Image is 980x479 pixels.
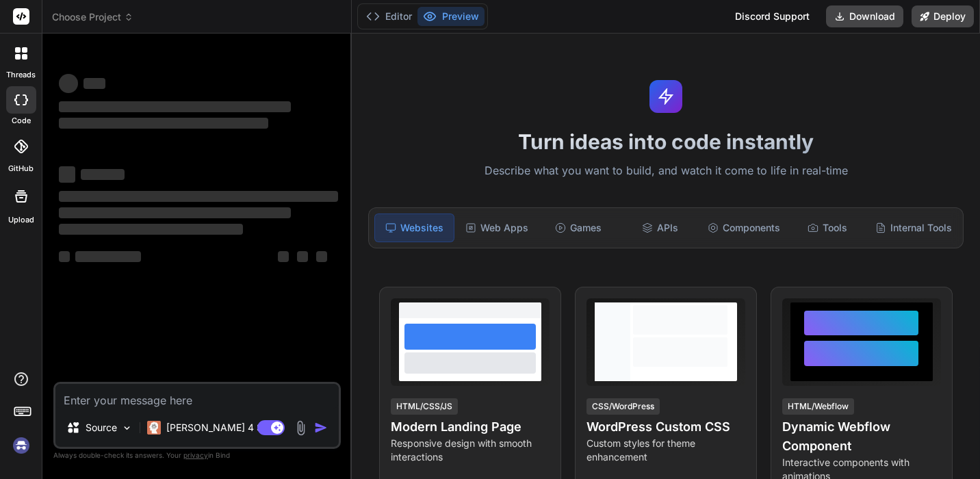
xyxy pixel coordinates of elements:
[539,213,617,242] div: Games
[586,417,745,437] h4: WordPress Custom CSS
[788,213,867,242] div: Tools
[147,421,161,435] img: Claude 4 Sonnet
[59,251,70,262] span: ‌
[782,417,941,456] h4: Dynamic Webflow Component
[316,251,327,262] span: ‌
[59,191,338,202] span: ‌
[360,129,972,154] h1: Turn ideas into code instantly
[8,214,34,226] label: Upload
[293,420,309,436] img: attachment
[183,451,208,459] span: privacy
[59,166,75,183] span: ‌
[59,101,291,112] span: ‌
[782,398,854,415] div: HTML/Webflow
[53,449,341,462] p: Always double-check its answers. Your in Bind
[59,207,291,218] span: ‌
[297,251,308,262] span: ‌
[912,5,974,27] button: Deploy
[374,213,454,242] div: Websites
[586,437,745,464] p: Custom styles for theme enhancement
[360,162,972,180] p: Describe what you want to build, and watch it come to life in real-time
[457,213,536,242] div: Web Apps
[75,251,141,262] span: ‌
[727,5,818,27] div: Discord Support
[278,251,289,262] span: ‌
[621,213,699,242] div: APIs
[121,422,133,434] img: Pick Models
[391,417,550,437] h4: Modern Landing Page
[417,7,485,26] button: Preview
[391,398,458,415] div: HTML/CSS/JS
[83,78,105,89] span: ‌
[586,398,660,415] div: CSS/WordPress
[6,69,36,81] label: threads
[702,213,786,242] div: Components
[8,163,34,174] label: GitHub
[10,434,33,457] img: signin
[52,10,133,24] span: Choose Project
[391,437,550,464] p: Responsive design with smooth interactions
[81,169,125,180] span: ‌
[86,421,117,435] p: Source
[826,5,903,27] button: Download
[12,115,31,127] label: code
[166,421,268,435] p: [PERSON_NAME] 4 S..
[870,213,957,242] div: Internal Tools
[59,224,243,235] span: ‌
[314,421,328,435] img: icon
[59,118,268,129] span: ‌
[361,7,417,26] button: Editor
[59,74,78,93] span: ‌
